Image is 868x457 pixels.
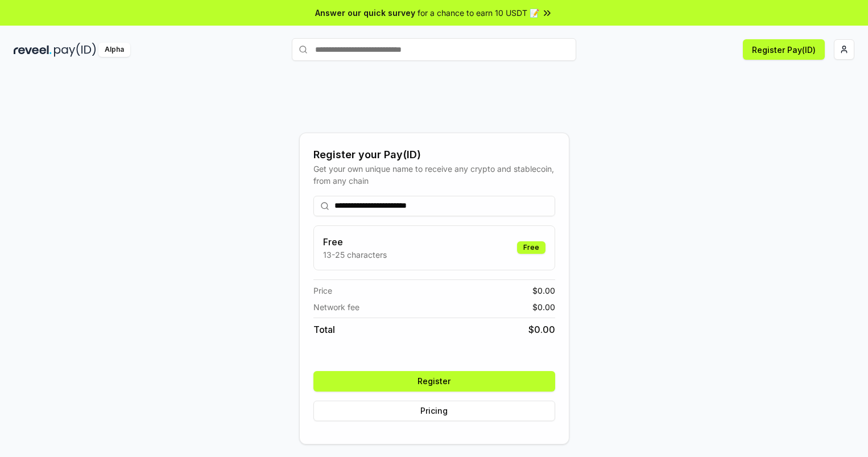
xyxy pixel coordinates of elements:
[517,241,545,254] div: Free
[313,285,332,297] span: Price
[313,301,359,313] span: Network fee
[14,43,52,57] img: reveel_dark
[532,285,555,297] span: $ 0.00
[313,323,335,336] span: Total
[313,163,555,187] div: Get your own unique name to receive any crypto and stablecoin, from any chain
[313,147,555,163] div: Register your Pay(ID)
[313,371,555,392] button: Register
[323,235,387,249] h3: Free
[313,401,555,421] button: Pricing
[532,301,555,313] span: $ 0.00
[743,39,825,60] button: Register Pay(ID)
[315,7,415,19] span: Answer our quick survey
[323,249,387,261] p: 13-25 characters
[98,43,130,57] div: Alpha
[54,43,96,57] img: pay_id
[418,7,539,19] span: for a chance to earn 10 USDT 📝
[528,323,555,336] span: $ 0.00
